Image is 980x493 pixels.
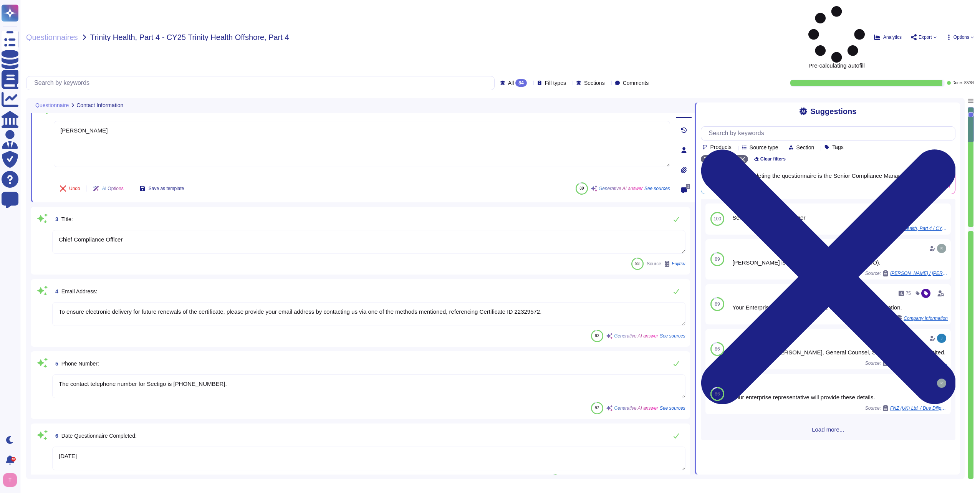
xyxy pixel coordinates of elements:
[614,334,658,338] span: Generative AI answer
[149,186,184,191] span: Save as template
[52,374,685,398] textarea: The contact telephone number for Sectigo is [PHONE_NUMBER].
[102,186,124,191] span: AI Options
[635,261,639,266] span: 93
[508,80,514,86] span: All
[715,347,720,351] span: 86
[52,289,58,294] span: 4
[614,406,658,410] span: Generative AI answer
[686,184,690,189] span: 0
[52,217,58,222] span: 3
[919,35,932,40] span: Export
[954,35,969,40] span: Options
[52,302,685,326] textarea: To ensure electronic delivery for future renewals of the certificate, please provide your email a...
[964,81,974,85] span: 83 / 84
[599,186,643,191] span: Generative AI answer
[61,361,99,367] span: Phone Number:
[672,261,685,266] span: Fujitsu
[937,334,946,343] img: user
[133,181,190,196] button: Save as template
[26,33,78,41] span: Questionnaires
[3,473,17,487] img: user
[35,103,69,108] span: Questionnaire
[595,406,599,410] span: 92
[937,379,946,388] img: user
[90,33,289,41] span: Trinity Health, Part 4 - CY25 Trinity Health Offshore, Part 4
[584,80,605,86] span: Sections
[874,34,902,40] button: Analytics
[52,230,685,254] textarea: Chief Compliance Officer
[76,103,123,108] span: Contact Information
[808,6,865,68] span: Pre-calculating autofill
[660,406,685,410] span: See sources
[52,433,58,438] span: 6
[644,186,670,191] span: See sources
[61,433,137,439] span: Date Questionnaire Completed:
[715,257,720,261] span: 89
[11,457,16,462] div: 9+
[937,244,946,253] img: user
[52,447,685,470] textarea: [DATE]
[715,302,720,306] span: 89
[54,121,670,167] textarea: [PERSON_NAME]
[595,334,599,338] span: 93
[623,80,649,86] span: Comments
[715,392,720,396] span: 86
[30,76,494,90] input: Search by keywords
[713,217,721,221] span: 100
[2,471,22,488] button: user
[61,216,73,222] span: Title:
[54,108,60,113] span: 2
[705,127,955,140] input: Search by keywords
[883,35,902,40] span: Analytics
[69,186,80,191] span: Undo
[54,181,86,196] button: Undo
[660,334,685,338] span: See sources
[647,261,685,267] span: Source:
[61,288,97,294] span: Email Address:
[579,186,584,190] span: 89
[515,79,526,87] div: 84
[52,361,58,366] span: 5
[952,81,963,85] span: Done:
[545,80,566,86] span: Fill types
